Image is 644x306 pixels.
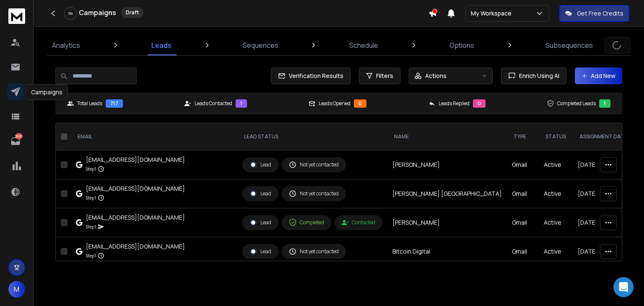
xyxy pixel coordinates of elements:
[243,40,278,50] p: Sequences
[8,281,25,298] button: M
[501,67,566,84] button: Enrich Using AI
[387,150,507,179] td: [PERSON_NAME]
[249,248,271,255] div: Lead
[613,277,634,297] div: Open Intercom Messenger
[471,9,515,18] p: My Workspace
[575,67,622,84] button: Add New
[507,237,539,266] td: Gmail
[349,40,378,50] p: Schedule
[236,99,247,108] div: 1
[319,100,351,107] p: Leads Opened
[249,219,271,226] div: Lead
[516,72,559,80] span: Enrich Using AI
[68,11,73,16] p: 0 %
[539,179,573,208] td: Active
[444,35,479,55] a: Options
[237,123,387,150] th: LEAD STATUS
[573,123,634,150] th: Assignment Date
[151,40,171,50] p: Leads
[289,248,339,255] div: Not yet contacted
[249,190,271,197] div: Lead
[195,100,232,107] p: Leads Contacted
[86,194,96,202] p: Step 1
[342,219,375,226] div: Contacted
[238,35,283,55] a: Sequences
[599,99,610,108] div: 1
[539,123,573,150] th: Status
[86,242,185,251] div: [EMAIL_ADDRESS][DOMAIN_NAME]
[249,161,271,169] div: Lead
[449,40,474,50] p: Options
[354,99,366,108] div: 0
[577,9,623,18] p: Get Free Credits
[507,208,539,237] td: Gmail
[359,67,400,84] button: Filters
[16,133,22,140] p: 2850
[439,100,470,107] p: Leads Replied
[8,8,25,24] img: logo
[507,150,539,179] td: Gmail
[376,72,393,80] span: Filters
[86,156,185,164] div: [EMAIL_ADDRESS][DOMAIN_NAME]
[387,179,507,208] td: [PERSON_NAME] [GEOGRAPHIC_DATA]
[545,40,593,50] p: Subsequences
[573,150,634,179] td: [DATE]
[289,219,324,226] div: Completed
[289,161,339,169] div: Not yet contacted
[539,208,573,237] td: Active
[47,35,85,55] a: Analytics
[507,179,539,208] td: Gmail
[271,67,351,84] button: Verification Results
[86,184,185,193] div: [EMAIL_ADDRESS][DOMAIN_NAME]
[425,72,447,80] p: Actions
[146,35,177,55] a: Leads
[79,8,116,18] h1: Campaigns
[86,213,185,222] div: [EMAIL_ADDRESS][DOMAIN_NAME]
[121,7,143,18] div: Draft
[344,35,383,55] a: Schedule
[387,237,507,266] td: Bitcoin Digital
[559,5,629,22] button: Get Free Credits
[77,100,102,107] p: Total Leads
[289,190,339,197] div: Not yet contacted
[71,123,237,150] th: EMAIL
[540,35,598,55] a: Subsequences
[387,208,507,237] td: [PERSON_NAME]
[106,99,123,108] div: 717
[539,237,573,266] td: Active
[86,223,96,231] p: Step 1
[86,252,96,260] p: Step 1
[573,208,634,237] td: [DATE]
[26,84,68,100] div: Campaigns
[387,123,507,150] th: NAME
[573,179,634,208] td: [DATE]
[473,99,486,108] div: 0
[557,100,596,107] p: Completed Leads
[52,40,80,50] p: Analytics
[286,72,343,80] span: Verification Results
[507,123,539,150] th: Type
[539,150,573,179] td: Active
[86,165,96,173] p: Step 1
[7,133,24,150] a: 2850
[573,237,634,266] td: [DATE]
